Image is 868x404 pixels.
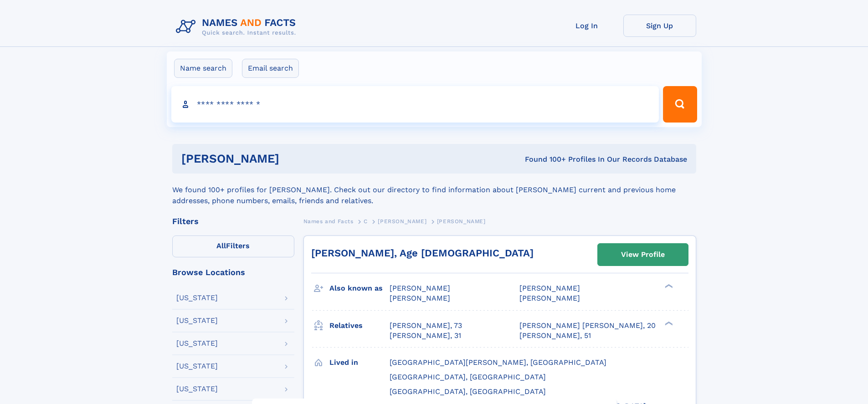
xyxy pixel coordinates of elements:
a: [PERSON_NAME], 31 [390,331,461,341]
a: Names and Facts [303,215,354,227]
label: Email search [242,59,299,78]
label: Name search [174,59,232,78]
h3: Also known as [329,281,390,296]
h3: Lived in [329,355,390,370]
input: search input [171,86,659,123]
div: [US_STATE] [176,340,218,347]
span: [GEOGRAPHIC_DATA], [GEOGRAPHIC_DATA] [390,373,546,381]
div: [US_STATE] [176,294,218,302]
div: Filters [172,217,294,225]
a: [PERSON_NAME] [PERSON_NAME], 20 [519,321,656,331]
img: Logo Names and Facts [172,15,303,39]
a: C [364,215,368,227]
button: Search Button [663,86,697,123]
span: C [364,218,368,225]
a: View Profile [598,244,688,266]
span: [PERSON_NAME] [390,294,450,302]
div: We found 100+ profiles for [PERSON_NAME]. Check out our directory to find information about [PERS... [172,174,696,206]
h3: Relatives [329,318,390,333]
a: [PERSON_NAME], 73 [390,321,462,331]
div: [US_STATE] [176,363,218,370]
a: [PERSON_NAME] [378,215,426,227]
span: [GEOGRAPHIC_DATA][PERSON_NAME], [GEOGRAPHIC_DATA] [390,358,606,367]
div: Found 100+ Profiles In Our Records Database [402,154,687,164]
span: [PERSON_NAME] [378,218,426,225]
span: [PERSON_NAME] [519,294,580,302]
div: [US_STATE] [176,317,218,324]
div: ❯ [663,320,673,326]
a: [PERSON_NAME], Age [DEMOGRAPHIC_DATA] [311,247,534,259]
span: [PERSON_NAME] [437,218,486,225]
span: All [216,241,226,250]
div: Browse Locations [172,268,294,276]
div: View Profile [621,244,665,265]
span: [PERSON_NAME] [390,284,450,292]
div: ❯ [663,283,673,289]
a: [PERSON_NAME], 51 [519,331,591,341]
a: Log In [550,15,623,37]
h1: [PERSON_NAME] [181,153,402,164]
label: Filters [172,235,294,257]
span: [GEOGRAPHIC_DATA], [GEOGRAPHIC_DATA] [390,387,546,396]
span: [PERSON_NAME] [519,284,580,292]
a: Sign Up [623,15,696,37]
div: [US_STATE] [176,385,218,393]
